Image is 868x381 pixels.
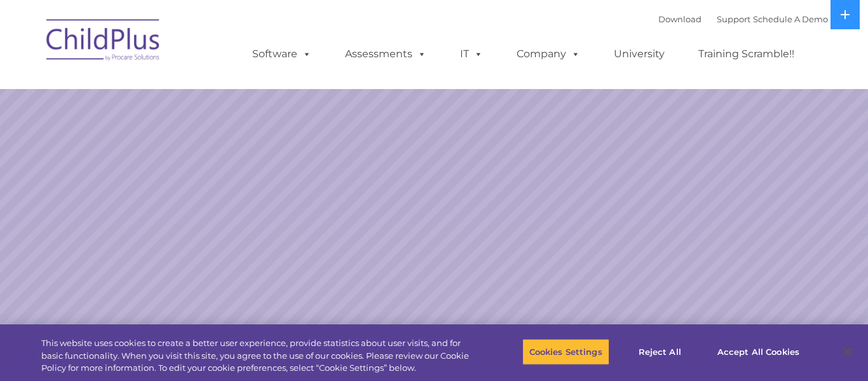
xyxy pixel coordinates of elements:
a: University [601,41,677,67]
a: Support [717,14,750,24]
div: This website uses cookies to create a better user experience, provide statistics about user visit... [41,337,477,375]
button: Reject All [620,338,700,365]
a: IT [447,41,496,67]
a: Training Scramble!! [686,41,807,67]
font: | [658,14,828,24]
a: Assessments [332,41,439,67]
a: Company [504,41,593,67]
button: Close [834,338,862,366]
img: ChildPlus by Procare Solutions [40,10,167,74]
a: Download [658,14,702,24]
button: Accept All Cookies [710,338,806,365]
a: Software [240,41,324,67]
a: Schedule A Demo [753,14,828,24]
button: Cookies Settings [522,338,609,365]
